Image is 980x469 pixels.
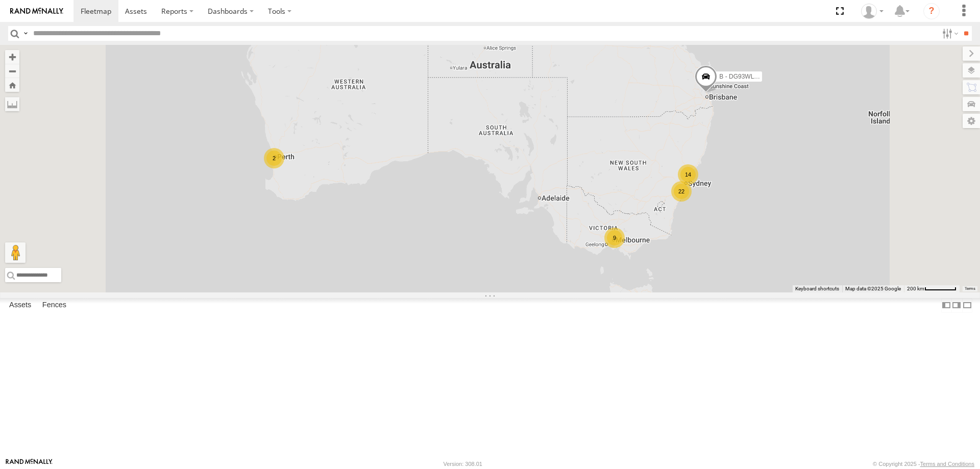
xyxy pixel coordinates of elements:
div: Version: 308.01 [444,461,482,467]
button: Keyboard shortcuts [795,285,839,292]
span: 200 km [907,286,924,291]
button: Zoom out [5,64,19,78]
div: 9 [604,228,625,248]
div: 22 [671,181,692,202]
label: Hide Summary Table [962,298,972,313]
a: Terms and Conditions [920,461,974,467]
div: 2 [264,148,284,168]
label: Dock Summary Table to the Left [941,298,951,313]
button: Map Scale: 200 km per 59 pixels [904,285,960,292]
label: Measure [5,97,19,111]
label: Search Query [21,26,30,41]
label: Assets [4,298,36,312]
div: 14 [678,164,698,185]
button: Drag Pegman onto the map to open Street View [5,242,26,263]
a: Terms (opens in new tab) [965,287,975,291]
a: Visit our Website [6,459,53,469]
label: Search Filter Options [938,26,960,41]
div: © Copyright 2025 - [873,461,974,467]
span: Map data ©2025 Google [845,286,901,291]
button: Zoom in [5,50,19,64]
img: rand-logo.svg [10,8,63,15]
button: Zoom Home [5,78,19,92]
label: Map Settings [963,114,980,128]
span: B - DG93WL - [PERSON_NAME] [719,73,810,80]
label: Dock Summary Table to the Right [951,298,962,313]
label: Fences [37,298,71,312]
i: ? [923,3,940,19]
div: Tye Clark [857,4,887,19]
